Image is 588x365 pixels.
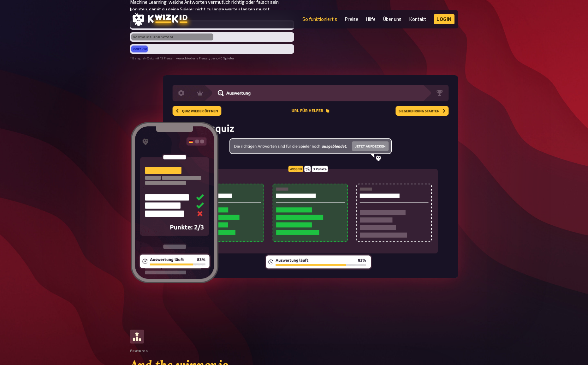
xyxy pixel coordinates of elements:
[383,16,401,22] a: Über uns
[130,349,148,353] div: Features
[409,16,426,22] a: Kontakt
[163,75,458,278] img: Moderatorenansicht
[133,35,173,39] div: normales Onlinetool
[345,16,358,22] a: Preise
[366,16,376,22] a: Hilfe
[133,47,147,51] div: kwizkid
[130,121,219,284] img: Spieleransicht
[302,16,337,22] a: So funktioniert's
[130,56,294,60] small: * Beispiel-Quiz mit 15 Fragen, verschiedene Fragetypen, 40 Spieler
[434,14,454,24] a: Login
